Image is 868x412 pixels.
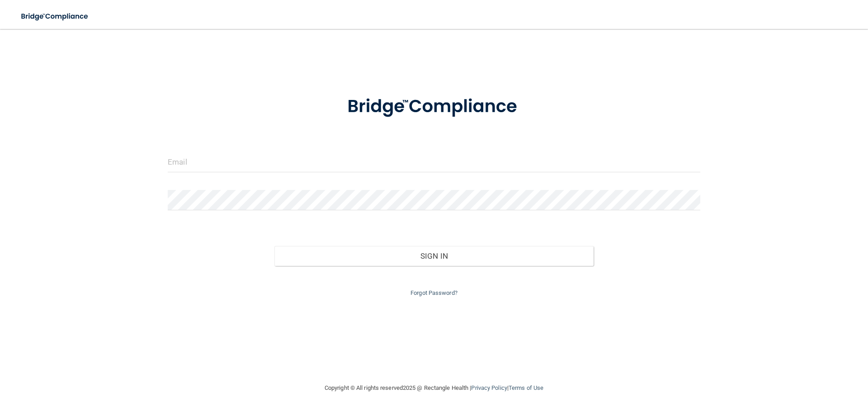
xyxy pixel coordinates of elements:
[509,384,543,391] a: Terms of Use
[410,289,458,296] a: Forgot Password?
[471,384,507,391] a: Privacy Policy
[269,374,599,403] div: Copyright © All rights reserved 2025 @ Rectangle Health | |
[274,246,594,266] button: Sign In
[329,83,539,130] img: bridge_compliance_login_screen.278c3ca4.svg
[14,7,97,26] img: bridge_compliance_login_screen.278c3ca4.svg
[168,152,700,172] input: Email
